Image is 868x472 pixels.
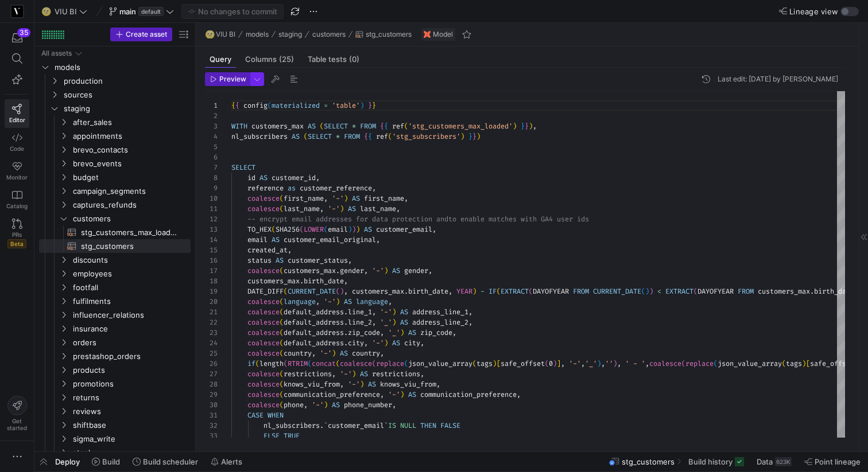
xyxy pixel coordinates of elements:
span: SELECT [231,163,255,172]
span: (0) [349,56,359,63]
span: } [472,132,476,141]
span: birth_date [408,287,448,296]
span: customer_reference [300,184,372,193]
span: . [810,287,814,296]
span: TO_HEX [247,225,272,234]
span: , [316,297,320,306]
span: status [247,256,272,265]
span: Data [757,457,773,466]
span: SELECT [324,122,348,131]
span: PRs [12,231,22,238]
button: Getstarted [5,391,29,436]
div: Press SPACE to select this row. [39,308,191,322]
span: sources [64,88,189,102]
div: Press SPACE to select this row. [39,88,191,102]
a: Catalog [5,185,29,214]
span: products [73,364,189,377]
span: customer_email_original [284,235,376,244]
button: Point lineage [799,452,866,471]
span: ( [280,266,284,275]
div: 3 [205,121,218,131]
span: coalesce [247,194,280,203]
span: ( [497,287,501,296]
span: main [119,7,136,16]
span: Get started [7,418,27,431]
span: AS [292,132,300,141]
span: Preview [219,75,246,83]
span: , [468,307,472,317]
span: returns [73,391,189,404]
span: influencer_relations [73,309,189,322]
span: AS [352,194,360,203]
span: employees [73,267,189,280]
span: '-' [332,194,344,203]
span: campaign_segments [73,185,189,198]
span: . [300,276,304,286]
span: , [372,184,376,193]
span: '-' [380,307,392,317]
span: promotions [73,377,189,391]
span: email [328,225,348,234]
span: materialized [272,101,320,110]
button: maindefault [106,4,177,19]
span: '-' [328,204,340,213]
div: Press SPACE to select this row. [39,74,191,88]
span: ) [348,225,352,234]
span: address_line_1 [412,307,468,317]
button: Build [87,452,125,471]
span: VIU BI [55,7,77,16]
span: ( [693,287,697,296]
div: Press SPACE to select this row. [39,294,191,308]
span: customer_email [376,225,432,234]
span: LOWER [304,225,324,234]
a: stg_customers_max_loaded​​​​​​​​​​ [39,225,191,239]
span: reference [247,184,284,193]
span: ) [476,132,480,141]
span: ) [645,287,649,296]
span: ( [284,287,288,296]
span: , [348,256,352,265]
button: Create asset [110,28,172,41]
span: SELECT [308,132,332,141]
span: customers [73,212,189,225]
span: . [344,307,348,317]
button: customers [309,28,348,41]
span: prestashop_orders [73,350,189,363]
div: 35 [17,28,30,37]
span: ( [300,225,304,234]
span: ) [460,132,464,141]
span: gender [404,266,428,275]
span: '_' [380,318,392,327]
button: 🌝VIU BI [203,28,238,41]
span: Code [10,145,24,152]
span: , [372,307,376,317]
div: Press SPACE to select this row. [39,280,191,294]
div: 9 [205,183,218,193]
span: - [480,287,485,296]
button: Data623K [751,452,797,471]
span: IF [489,287,497,296]
span: , [376,235,380,244]
span: , [344,287,348,296]
span: line_2 [348,318,372,327]
span: , [320,204,324,213]
div: Press SPACE to select this row. [39,239,191,253]
span: , [372,318,376,327]
span: ( [404,122,408,131]
span: budget [73,171,189,184]
span: . [404,287,408,296]
span: shiftbase [73,419,189,432]
span: ( [280,318,284,327]
span: AS [259,173,268,182]
span: stg_customers_max_loaded​​​​​​​​​​ [81,226,177,239]
span: } [525,122,529,131]
span: ) [392,307,396,317]
span: ( [280,307,284,317]
span: reviews [73,405,189,418]
div: Press SPACE to select this row. [39,267,191,280]
span: to enable matches with GA4 user ids [448,214,589,224]
span: , [432,225,436,234]
div: 13 [205,224,218,235]
span: ) [336,297,340,306]
div: 6 [205,152,218,162]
